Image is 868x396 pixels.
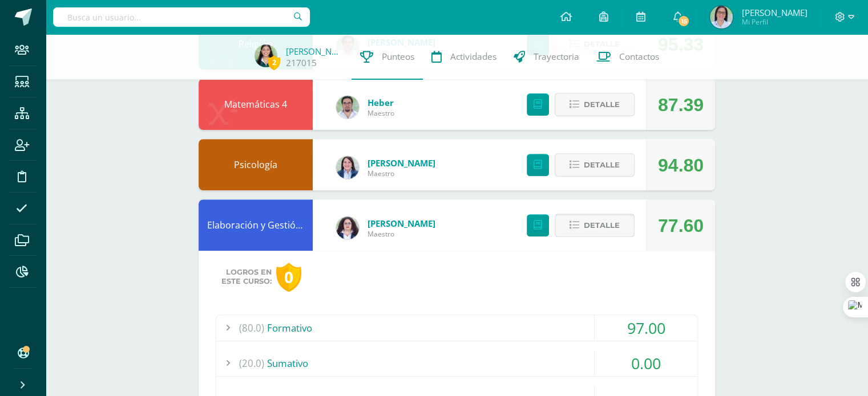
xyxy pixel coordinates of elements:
[199,79,313,130] div: Matemáticas 4
[255,44,277,67] img: 850e85adf1f9d6f0507dff7766d5b93b.png
[505,34,588,80] a: Trayectoria
[619,51,659,63] span: Contactos
[555,93,635,116] button: Detalle
[268,55,280,70] span: 2
[710,6,733,28] img: 65f5ad2135174e629501159bff54d22a.png
[584,154,620,175] span: Detalle
[199,199,313,251] div: Elaboración y Gestión de Proyectos
[352,34,423,80] a: Punteos
[216,350,697,376] div: Sumativo
[368,169,435,178] span: Maestro
[658,79,704,130] div: 87.39
[595,315,697,341] div: 97.00
[584,215,620,236] span: Detalle
[336,156,359,179] img: 101204560ce1c1800cde82bcd5e5712f.png
[53,7,310,27] input: Busca un usuario...
[658,200,704,251] div: 77.60
[595,350,697,376] div: 0.00
[207,219,360,231] a: Elaboración y Gestión de Proyectos
[368,229,435,239] span: Maestro
[286,57,317,69] a: 217015
[677,15,690,27] span: 15
[450,51,496,63] span: Actividades
[741,7,807,18] span: [PERSON_NAME]
[216,315,697,341] div: Formativo
[368,218,435,229] a: [PERSON_NAME]
[368,97,394,108] a: Heber
[584,94,620,115] span: Detalle
[199,139,313,190] div: Psicología
[555,153,635,177] button: Detalle
[658,140,704,191] div: 94.80
[286,46,343,57] a: [PERSON_NAME]
[336,96,359,119] img: 00229b7027b55c487e096d516d4a36c4.png
[534,51,579,63] span: Trayectoria
[276,263,301,292] div: 0
[741,17,807,27] span: Mi Perfil
[368,108,394,118] span: Maestro
[221,268,272,286] span: Logros en este curso:
[368,157,435,169] a: [PERSON_NAME]
[382,51,414,63] span: Punteos
[224,98,287,111] a: Matemáticas 4
[588,34,668,80] a: Contactos
[423,34,505,80] a: Actividades
[555,214,635,237] button: Detalle
[239,350,264,376] span: (20.0)
[234,158,277,171] a: Psicología
[336,217,359,239] img: ba02aa29de7e60e5f6614f4096ff8928.png
[239,315,264,341] span: (80.0)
